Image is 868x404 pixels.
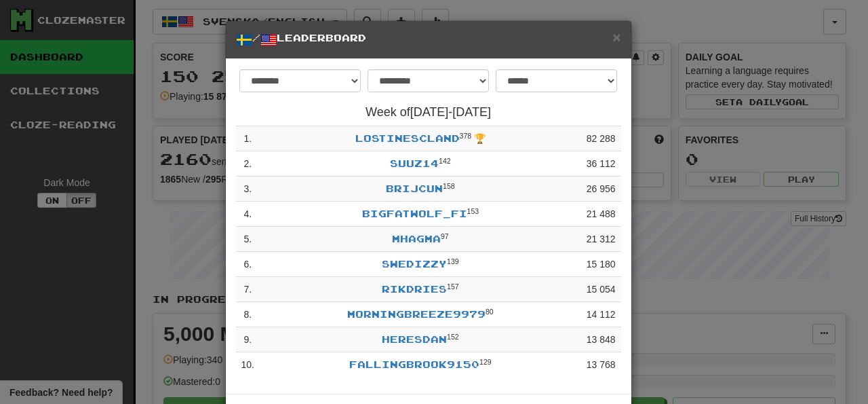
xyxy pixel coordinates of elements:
span: 🏆 [474,133,486,144]
sup: Level 97 [441,232,449,240]
sup: Level 153 [467,207,479,215]
a: mhagma [392,233,441,244]
a: Bigfatwolf_fi [362,208,467,219]
sup: Level 158 [443,182,455,190]
sup: Level 142 [439,157,451,165]
span: × [612,29,620,45]
button: Close [612,30,620,44]
td: 14 112 [581,302,621,327]
td: 9 . [236,327,260,352]
td: 21 312 [581,227,621,252]
td: 8 . [236,302,260,327]
td: 26 956 [581,177,621,202]
a: rikdries [382,283,447,295]
sup: Level 80 [486,308,494,316]
td: 1 . [236,126,260,151]
td: 15 180 [581,252,621,277]
td: 5 . [236,227,260,252]
a: brijcun [386,183,443,194]
td: 6 . [236,252,260,277]
a: lostinescland [355,132,460,144]
a: FallingBrook9150 [349,359,479,370]
td: 2 . [236,151,260,177]
sup: Level 157 [447,282,459,291]
sup: Level 129 [479,358,492,366]
td: 3 . [236,177,260,202]
a: MorningBreeze9979 [347,308,486,320]
td: 82 288 [581,126,621,151]
td: 4 . [236,202,260,227]
td: 36 112 [581,151,621,177]
h4: Week of [DATE] - [DATE] [236,106,621,120]
td: 13 848 [581,327,621,352]
h5: / Leaderboard [236,31,621,48]
a: swedizzy [382,258,447,270]
a: Suuz14 [390,158,439,169]
td: 15 054 [581,277,621,302]
a: heresdan [382,333,447,345]
td: 13 768 [581,352,621,378]
td: 10 . [236,352,260,378]
sup: Level 378 [460,132,472,140]
td: 21 488 [581,202,621,227]
sup: Level 152 [447,333,459,341]
sup: Level 139 [447,257,459,265]
td: 7 . [236,277,260,302]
